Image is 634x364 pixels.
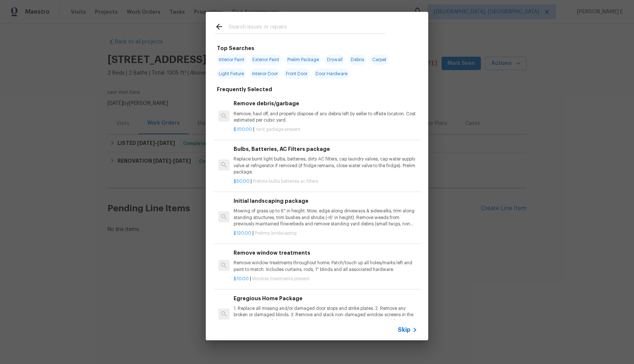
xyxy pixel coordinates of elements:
[349,54,366,65] span: Debris
[252,277,310,281] span: Window treatments present
[234,197,417,205] h6: Initial landscaping package
[234,305,417,324] p: 1. Replace all missing and/or damaged door stops and strike plates. 2. Remove any broken or damag...
[234,231,251,235] span: $120.00
[253,179,318,183] span: Prelims bulbs batteries ac filters
[255,127,300,132] span: Yard garbage present
[234,208,417,227] p: Mowing of grass up to 6" in height. Mow, edge along driveways & sidewalks, trim along standing st...
[370,54,389,65] span: Carpet
[398,326,410,334] span: Skip
[229,22,386,33] input: Search issues or repairs
[234,126,417,133] p: |
[234,156,417,175] p: Replace burnt light bulbs, batteries, dirty AC filters, cap laundry valves, cap water supply valv...
[234,178,417,185] p: |
[234,249,417,257] h6: Remove window treatments
[234,230,417,236] p: |
[325,54,345,65] span: Drywall
[234,111,417,123] p: Remove, haul off, and properly dispose of any debris left by seller to offsite location. Cost est...
[234,260,417,272] p: Remove window treatments throughout home. Patch/touch up all holes/marks left and paint to match....
[250,69,280,79] span: Interior Door
[217,44,254,52] h6: Top Searches
[250,54,281,65] span: Exterior Paint
[234,277,249,281] span: $10.00
[284,69,310,79] span: Front Door
[234,145,417,153] h6: Bulbs, Batteries, AC Filters package
[234,99,417,107] h6: Remove debris/garbage
[234,294,417,302] h6: Egregious Home Package
[234,179,250,183] span: $50.00
[255,231,297,235] span: Prelims landscaping
[217,69,246,79] span: Light Fixture
[217,85,272,93] h6: Frequently Selected
[234,276,417,282] p: |
[217,54,247,65] span: Interior Paint
[234,127,252,132] span: $100.00
[285,54,321,65] span: Prelim Package
[313,69,350,79] span: Door Hardware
